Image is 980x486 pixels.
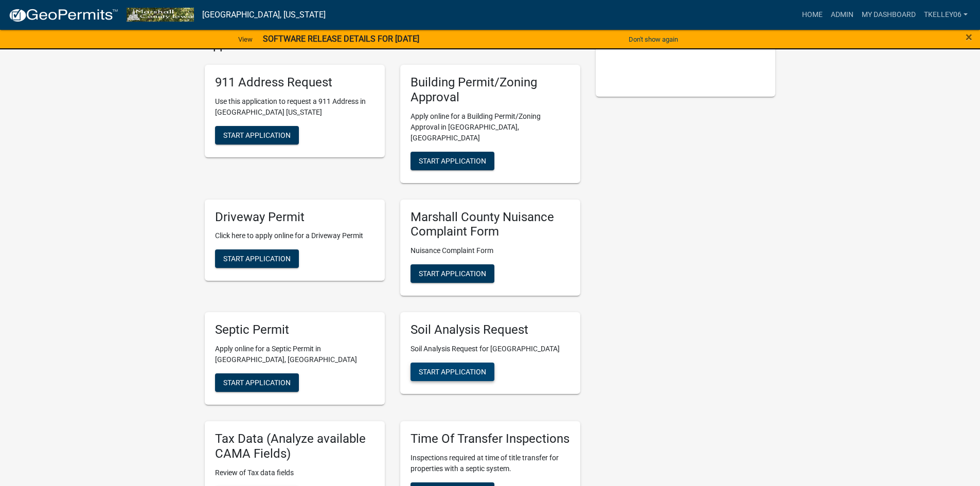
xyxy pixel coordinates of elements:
h5: Tax Data (Analyze available CAMA Fields) [215,431,375,461]
button: Start Application [411,363,494,381]
span: Start Application [223,379,291,387]
p: Inspections required at time of title transfer for properties with a septic system. [411,453,570,474]
p: Use this application to request a 911 Address in [GEOGRAPHIC_DATA] [US_STATE] [215,96,375,118]
p: Apply online for a Building Permit/Zoning Approval in [GEOGRAPHIC_DATA], [GEOGRAPHIC_DATA] [411,111,570,143]
a: My Dashboard [858,5,920,25]
button: Don't show again [625,31,682,48]
span: Start Application [419,156,486,165]
img: Marshall County, Iowa [127,8,194,22]
h5: Soil Analysis Request [411,322,570,337]
span: Start Application [223,255,291,263]
span: × [966,30,972,44]
button: Close [966,31,972,43]
a: Home [798,5,827,25]
p: Review of Tax data fields [215,467,375,478]
p: Soil Analysis Request for [GEOGRAPHIC_DATA] [411,344,570,354]
h5: Time Of Transfer Inspections [411,431,570,446]
button: Start Application [215,126,299,145]
h5: Building Permit/Zoning Approval [411,75,570,105]
button: Start Application [411,152,494,170]
a: Tkelley06 [920,5,972,25]
h5: 911 Address Request [215,75,375,90]
span: Start Application [419,269,486,278]
h5: Septic Permit [215,322,375,337]
a: [GEOGRAPHIC_DATA], [US_STATE] [202,6,326,24]
h5: Driveway Permit [215,210,375,225]
span: Start Application [223,131,291,139]
button: Start Application [411,264,494,283]
p: Nuisance Complaint Form [411,245,570,256]
button: Start Application [215,373,299,392]
a: Admin [827,5,858,25]
a: View [234,31,257,48]
button: Start Application [215,249,299,268]
p: Apply online for a Septic Permit in [GEOGRAPHIC_DATA], [GEOGRAPHIC_DATA] [215,344,375,365]
h5: Marshall County Nuisance Complaint Form [411,210,570,240]
strong: SOFTWARE RELEASE DETAILS FOR [DATE] [263,34,419,44]
p: Click here to apply online for a Driveway Permit [215,230,375,241]
span: Start Application [419,368,486,376]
